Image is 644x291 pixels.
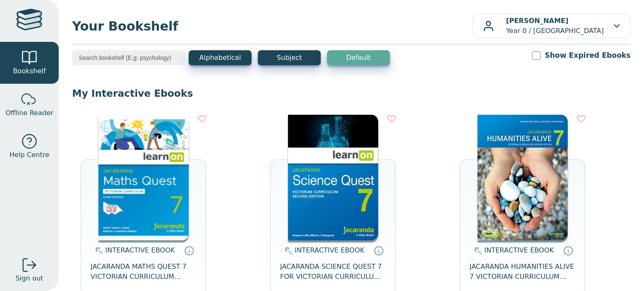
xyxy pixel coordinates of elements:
[13,66,46,76] span: Bookshelf
[327,50,390,65] button: Default
[9,150,49,160] span: Help Centre
[258,50,321,65] button: Subject
[280,262,386,282] span: JACARANDA SCIENCE QUEST 7 FOR VICTORIAN CURRICULUM LEARNON 2E EBOOK
[282,246,293,256] img: interactive.svg
[99,115,189,240] img: b87b3e28-4171-4aeb-a345-7fa4fe4e6e25.jpg
[72,17,472,36] span: Your Bookshelf
[72,50,185,65] input: Search bookshelf (E.g: psychology)
[563,245,573,255] a: Interactive eBooks are accessed online via the publisher’s portal. They contain interactive resou...
[72,87,631,100] p: My Interactive Ebooks
[472,13,631,39] button: [PERSON_NAME]Year 0 / [GEOGRAPHIC_DATA]
[93,246,103,256] img: interactive.svg
[506,17,569,25] b: [PERSON_NAME]
[484,246,554,254] span: INTERACTIVE EBOOK
[91,262,196,282] span: JACARANDA MATHS QUEST 7 VICTORIAN CURRICULUM LEARNON EBOOK 3E
[295,246,364,254] span: INTERACTIVE EBOOK
[478,115,568,240] img: 429ddfad-7b91-e911-a97e-0272d098c78b.jpg
[374,245,384,255] a: Interactive eBooks are accessed online via the publisher’s portal. They contain interactive resou...
[105,246,175,254] span: INTERACTIVE EBOOK
[472,246,482,256] img: interactive.svg
[184,245,194,255] a: Interactive eBooks are accessed online via the publisher’s portal. They contain interactive resou...
[5,108,53,118] span: Offline Reader
[545,50,631,61] label: Show Expired Ebooks
[470,262,575,282] span: JACARANDA HUMANITIES ALIVE 7 VICTORIAN CURRICULUM LEARNON EBOOK 2E
[189,50,252,65] button: Alphabetical
[16,273,43,283] span: Sign out
[288,115,378,240] img: 329c5ec2-5188-ea11-a992-0272d098c78b.jpg
[506,16,604,36] p: Year 0 / [GEOGRAPHIC_DATA]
